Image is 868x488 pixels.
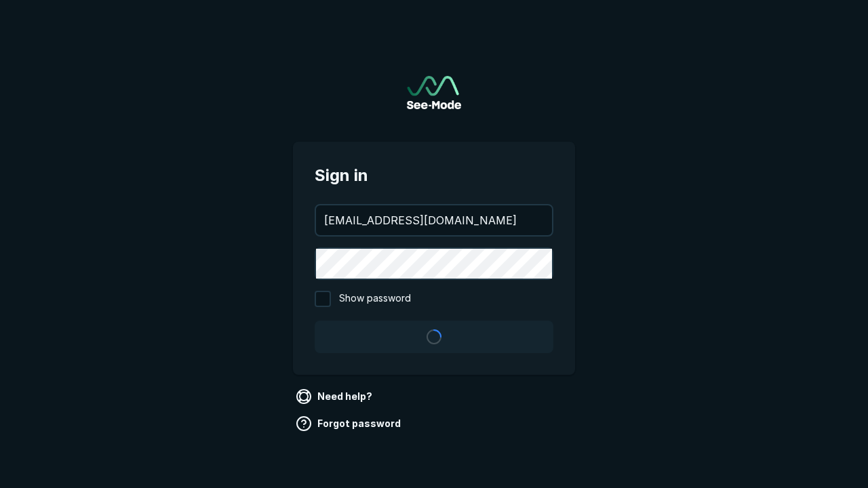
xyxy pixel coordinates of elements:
a: Forgot password [293,413,406,434]
span: Show password [339,291,411,307]
span: Sign in [315,163,553,188]
img: See-Mode Logo [407,76,461,109]
a: Go to sign in [407,76,461,109]
a: Need help? [293,386,378,407]
input: your@email.com [316,205,552,235]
